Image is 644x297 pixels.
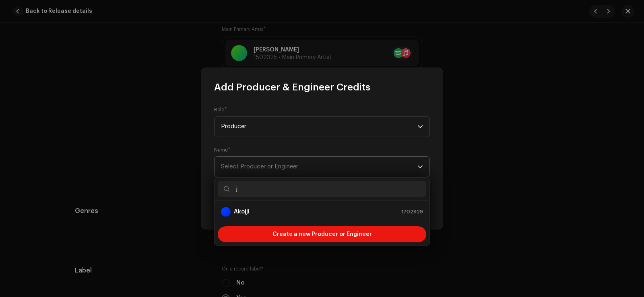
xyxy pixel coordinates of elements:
span: 1702929 [401,208,423,216]
span: Select Producer or Engineer [221,164,298,170]
label: Name [214,147,231,153]
div: dropdown trigger [417,117,423,137]
ul: Option List [215,201,429,223]
li: Akojji [218,204,426,220]
span: Producer [221,117,417,137]
span: Create a new Producer or Engineer [272,226,372,242]
span: Select Producer or Engineer [221,157,417,177]
span: Add Producer & Engineer Credits [214,81,370,94]
label: Role [214,107,227,113]
div: dropdown trigger [417,157,423,177]
strong: Akojji [234,208,250,216]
